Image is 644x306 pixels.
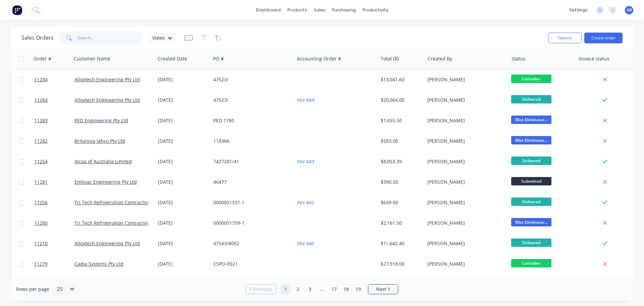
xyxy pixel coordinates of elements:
[34,151,74,172] a: 11254
[34,192,74,213] a: 11256
[34,76,48,83] span: 11284
[34,90,74,110] a: 11264
[566,5,591,15] div: settings
[253,286,272,293] span: Previous
[341,284,351,294] a: Page 18
[297,199,314,206] a: INV-442
[74,138,125,144] a: Britannia Jahco Pty Ltd
[329,284,339,294] a: Page 17
[158,179,208,185] div: [DATE]
[74,220,184,226] a: Tri Tech Refrigeration Contracting & Engineering
[34,233,74,254] a: 11210
[511,136,551,144] span: Mist Eliminator...
[427,97,502,103] div: [PERSON_NAME]
[78,31,143,45] input: Search...
[381,220,420,226] div: $2,161.50
[281,284,291,294] a: Page 1 is your current page
[427,240,502,247] div: [PERSON_NAME]
[381,261,420,267] div: $27,918.00
[329,5,359,15] div: purchasing
[158,240,208,247] div: [DATE]
[253,5,284,15] a: dashboard
[381,138,420,144] div: $583.00
[427,199,502,206] div: [PERSON_NAME]
[511,238,551,247] span: Delivered
[368,286,398,293] a: Next page
[511,157,551,165] span: Delivered
[74,55,110,62] div: Customer Name
[158,97,208,103] div: [DATE]
[353,284,363,294] a: Page 19
[158,55,187,62] div: Created Date
[34,111,74,131] a: 11283
[158,158,208,165] div: [DATE]
[34,70,74,90] a: 11284
[34,179,48,185] span: 11281
[511,177,551,185] span: Submitted
[317,284,327,294] a: Jump forward
[213,199,288,206] div: 0000051531-1
[511,75,551,83] span: Cathodes
[158,261,208,267] div: [DATE]
[511,95,551,103] span: Delivered
[511,198,551,206] span: Delivered
[381,76,420,83] div: $13,041.60
[152,34,165,41] span: Views
[74,117,128,124] a: PED Engineering Pty Ltd
[293,284,303,294] a: Page 2
[427,261,502,267] div: [PERSON_NAME]
[297,55,341,62] div: Accounting Order #
[34,97,48,103] span: 11264
[427,76,502,83] div: [PERSON_NAME]
[74,199,184,206] a: Tri Tech Refrigeration Contracting & Engineering
[34,131,74,151] a: 11282
[34,199,48,206] span: 11256
[74,179,137,185] a: Emtivac Engineering Pty Ltd
[34,117,48,124] span: 11283
[16,286,49,293] span: Rows per page
[74,97,140,103] a: Alloytech Engineering Pty Ltd
[34,55,51,62] div: Order #
[427,158,502,165] div: [PERSON_NAME]
[511,116,551,124] span: Mist Eliminator...
[158,138,208,144] div: [DATE]
[243,284,401,294] ul: Pagination
[21,35,54,41] h1: Sales Orders
[284,5,310,15] div: products
[213,97,288,103] div: 47523/
[34,261,48,267] span: 11279
[34,172,74,192] a: 11281
[74,240,140,247] a: Alloytech Engineering Pty Ltd
[213,55,224,62] div: PO #
[381,158,420,165] div: $8,053.39
[34,254,74,274] a: 11279
[158,199,208,206] div: [DATE]
[511,259,551,267] span: Cathodes
[310,5,329,15] div: sales
[34,213,74,233] a: 11280
[34,158,48,165] span: 11254
[297,158,314,165] a: INV-443
[381,97,420,103] div: $20,064.00
[305,284,315,294] a: Page 3
[12,5,22,15] img: Factory
[74,261,123,267] a: Cadia Systems Pty Ltd
[213,76,288,83] div: 47523/
[427,179,502,185] div: [PERSON_NAME]
[584,33,623,43] button: Create order
[34,138,48,144] span: 11282
[427,117,502,124] div: [PERSON_NAME]
[427,138,502,144] div: [PERSON_NAME]
[34,274,74,295] a: 11278
[213,117,288,124] div: PED 1780
[381,240,420,247] div: $11,642.40
[213,240,288,247] div: 47543/8052
[381,55,398,62] div: Total ($)
[381,199,420,206] div: $649.00
[579,55,609,62] div: Invoice status
[627,7,632,13] span: AB
[34,240,48,247] span: 11210
[548,33,582,43] button: Options
[158,117,208,124] div: [DATE]
[213,158,288,165] div: 7427201/41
